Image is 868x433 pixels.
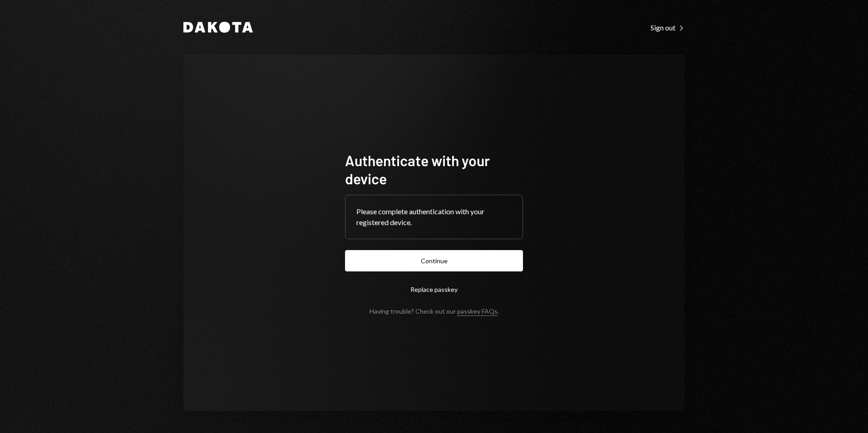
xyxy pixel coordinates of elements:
[345,250,523,271] button: Continue
[651,23,685,32] div: Sign out
[457,307,498,316] a: passkey FAQs
[345,151,523,187] h1: Authenticate with your device
[345,279,523,300] button: Replace passkey
[651,22,685,32] a: Sign out
[370,307,499,315] div: Having trouble? Check out our .
[356,206,512,228] div: Please complete authentication with your registered device.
